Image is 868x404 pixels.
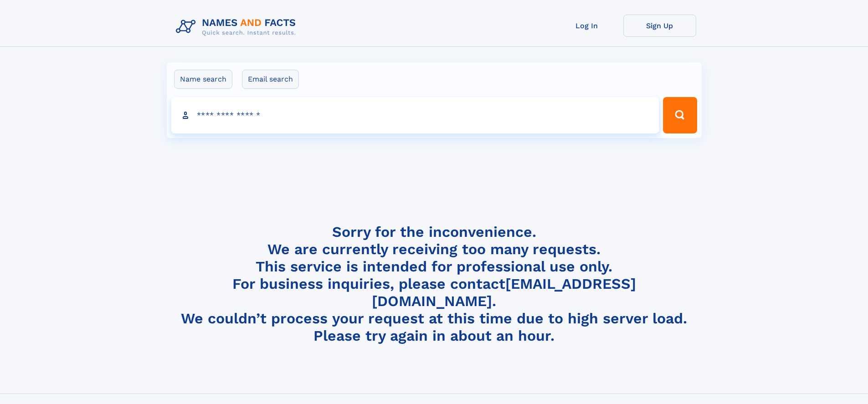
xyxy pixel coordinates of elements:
[623,15,696,37] a: Sign Up
[172,223,696,345] h4: Sorry for the inconvenience. We are currently receiving too many requests. This service is intend...
[171,97,659,133] input: search input
[663,97,697,133] button: Search Button
[242,70,299,89] label: Email search
[172,15,303,39] img: Logo Names and Facts
[550,15,623,37] a: Log In
[174,70,232,89] label: Name search
[372,275,636,310] a: [EMAIL_ADDRESS][DOMAIN_NAME]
